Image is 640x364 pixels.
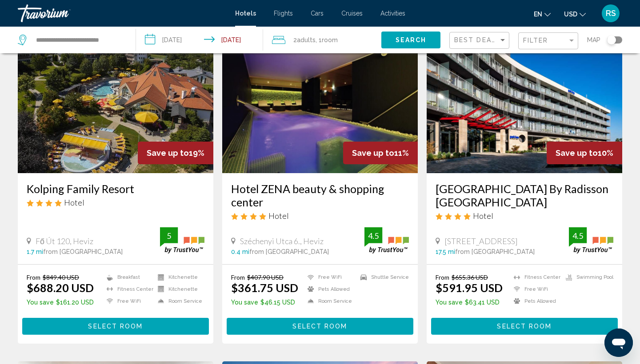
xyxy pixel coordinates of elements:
[43,248,123,255] span: from [GEOGRAPHIC_DATA]
[227,320,413,330] a: Select Room
[147,148,189,158] span: Save up to
[352,148,394,158] span: Save up to
[22,318,209,334] button: Select Room
[153,297,204,305] li: Room Service
[153,285,204,293] li: Kitchenette
[556,148,598,158] span: Save up to
[138,142,213,164] div: 19%
[452,273,488,281] del: $655.36 USD
[136,27,263,53] button: Check-in date: Oct 17, 2025 Check-out date: Oct 20, 2025
[231,211,409,221] div: 4 star Hotel
[263,27,381,53] button: Travelers: 2 adults, 0 children
[27,248,43,255] span: 1.7 mi
[509,273,561,281] li: Fitness Center
[364,227,409,253] img: trustyou-badge.svg
[455,248,535,255] span: from [GEOGRAPHIC_DATA]
[153,273,204,281] li: Kitchenette
[27,182,204,195] a: Kolping Family Resort
[18,31,213,173] img: Hotel image
[311,10,324,17] a: Cars
[561,273,613,281] li: Swimming Pool
[231,248,249,255] span: 0.4 mi
[297,36,316,44] span: Adults
[564,11,577,18] span: USD
[316,34,338,46] span: , 1
[534,11,542,18] span: en
[231,273,245,281] span: From
[292,323,347,330] span: Select Room
[497,323,552,330] span: Select Room
[160,227,204,253] img: trustyou-badge.svg
[231,281,298,294] ins: $361.75 USD
[606,9,616,18] span: RS
[27,299,94,306] p: $161.20 USD
[587,34,600,46] span: Map
[249,248,329,255] span: from [GEOGRAPHIC_DATA]
[231,182,409,209] a: Hotel ZENA beauty & shopping center
[436,299,463,306] span: You save
[222,31,418,173] img: Hotel image
[227,318,413,334] button: Select Room
[454,36,501,44] span: Best Deals
[454,37,507,44] mat-select: Sort by
[569,227,613,253] img: trustyou-badge.svg
[293,34,316,46] span: 2
[604,328,633,357] iframe: Кнопка запуска окна обмена сообщениями
[303,297,356,305] li: Room Service
[231,299,298,306] p: $46.15 USD
[509,297,561,305] li: Pets Allowed
[396,37,427,44] span: Search
[322,36,338,44] span: Room
[27,273,40,281] span: From
[534,8,551,20] button: Change language
[102,285,153,293] li: Fitness Center
[564,8,586,20] button: Change currency
[27,281,94,294] ins: $688.20 USD
[160,230,178,241] div: 5
[102,297,153,305] li: Free WiFi
[240,236,324,246] span: Széchenyi Utca 6., Heviz
[600,36,622,44] button: Toggle map
[427,31,622,173] img: Hotel image
[431,320,618,330] a: Select Room
[64,198,84,207] span: Hotel
[599,4,622,23] button: User Menu
[381,32,440,48] button: Search
[36,236,93,246] span: Fő Út 120, Heviz
[247,273,284,281] del: $407.90 USD
[444,236,518,246] span: [STREET_ADDRESS]
[436,273,449,281] span: From
[364,230,382,241] div: 4.5
[18,4,226,22] a: Travorium
[436,182,613,209] a: [GEOGRAPHIC_DATA] By Radisson [GEOGRAPHIC_DATA]
[303,273,356,281] li: Free WiFi
[436,299,503,306] p: $63.41 USD
[523,37,548,44] span: Filter
[436,211,613,221] div: 4 star Hotel
[436,281,503,294] ins: $591.95 USD
[356,273,409,281] li: Shuttle Service
[569,230,587,241] div: 4.5
[88,323,143,330] span: Select Room
[509,285,561,293] li: Free WiFi
[43,273,79,281] del: $849.40 USD
[341,10,363,17] a: Cruises
[235,10,256,17] a: Hotels
[274,10,293,17] span: Flights
[303,285,356,293] li: Pets Allowed
[380,10,405,17] a: Activities
[22,320,209,330] a: Select Room
[473,211,493,221] span: Hotel
[102,273,153,281] li: Breakfast
[231,299,258,306] span: You save
[343,142,418,164] div: 11%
